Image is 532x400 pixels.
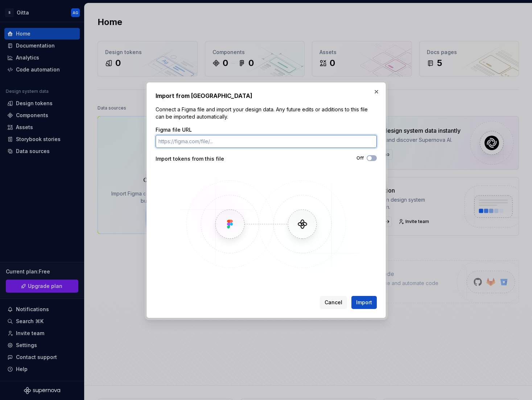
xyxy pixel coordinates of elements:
[356,299,372,306] span: Import
[325,299,342,306] span: Cancel
[156,155,266,162] div: Import tokens from this file
[156,91,377,100] h2: Import from [GEOGRAPHIC_DATA]
[351,296,377,309] button: Import
[356,155,364,161] label: Off
[320,296,347,309] button: Cancel
[156,126,192,133] label: Figma file URL
[156,135,377,148] input: https://figma.com/file/...
[156,106,377,120] p: Connect a Figma file and import your design data. Any future edits or additions to this file can ...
